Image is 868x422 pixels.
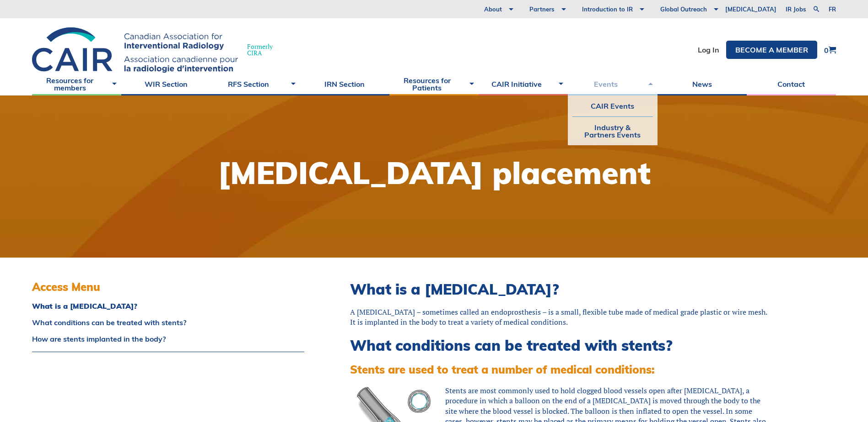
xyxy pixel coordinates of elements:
a: Resources for Patients [389,73,479,95]
a: How are stents implanted in the body? [32,335,304,343]
a: What is a [MEDICAL_DATA]? [32,302,304,310]
a: Log In [698,46,719,53]
a: News [658,73,747,95]
a: 0 [824,46,836,54]
a: Contact [747,73,836,95]
a: WIR Section [121,73,210,95]
h1: [MEDICAL_DATA] placement [218,158,651,188]
h2: What is a [MEDICAL_DATA]? [350,280,767,298]
a: IRN Section [300,73,389,95]
h3: Stents are used to treat a number of medical conditions: [350,363,767,376]
a: What conditions can be treated with stents? [32,319,304,326]
a: fr [829,6,836,12]
a: Industry & Partners Events [572,117,652,145]
h3: Access Menu [32,280,304,294]
h2: What conditions can be treated with stents? [350,337,767,354]
div: A [MEDICAL_DATA] – sometimes called an endoprosthesis – is a small, flexible tube made of medical... [350,307,767,327]
a: Become a member [726,41,817,59]
a: Resources for members [32,73,121,95]
img: CIRA [32,27,238,73]
a: RFS Section [210,73,300,95]
a: CAIR Initiative [479,73,568,95]
a: CAIR Events [572,95,652,116]
a: FormerlyCIRA [32,27,282,73]
span: Formerly CIRA [247,43,273,56]
a: Events [568,73,657,95]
